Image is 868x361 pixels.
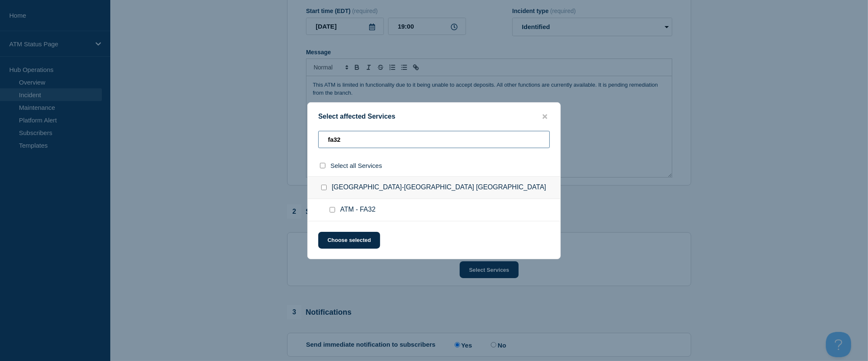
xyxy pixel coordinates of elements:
button: close button [540,113,550,121]
input: Search [318,131,550,148]
span: Select all Services [330,162,382,169]
div: [GEOGRAPHIC_DATA]-[GEOGRAPHIC_DATA] [GEOGRAPHIC_DATA] [308,176,560,199]
input: select all checkbox [320,163,325,168]
input: ATM - FA32 checkbox [330,207,335,212]
button: Choose selected [318,232,380,249]
input: North Decatur-Las Vegas NV checkbox [321,185,327,190]
span: ATM - FA32 [340,206,375,214]
div: Select affected Services [308,113,560,121]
